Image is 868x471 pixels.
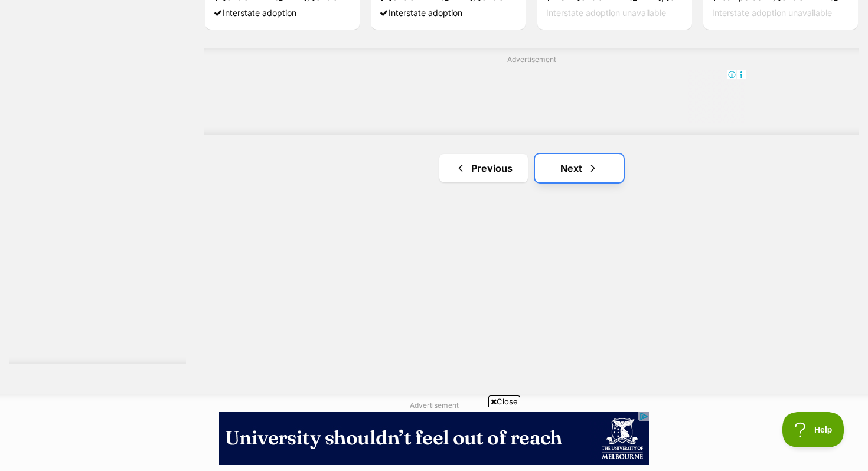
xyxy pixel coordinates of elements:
[546,7,666,17] span: Interstate adoption unavailable
[488,395,520,407] span: Close
[712,7,832,17] span: Interstate adoption unavailable
[316,70,746,123] iframe: Advertisement
[782,412,844,447] iframe: Help Scout Beacon - Open
[380,4,517,20] div: Interstate adoption
[214,4,351,20] div: Interstate adoption
[535,154,624,182] a: Next page
[204,48,859,135] div: Advertisement
[204,154,859,182] nav: Pagination
[219,412,649,465] iframe: Advertisement
[439,154,528,182] a: Previous page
